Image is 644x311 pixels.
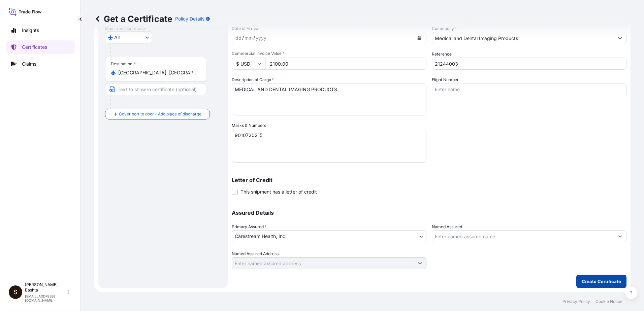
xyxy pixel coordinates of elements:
[111,61,136,67] div: Destination
[432,223,462,230] label: Named Assured
[175,15,204,22] p: Policy Details
[253,34,255,42] div: /
[22,27,39,34] p: Insights
[432,32,614,44] input: Type to search commodity
[255,34,267,42] div: year,
[6,40,75,54] a: Certificates
[562,299,590,304] a: Privacy Policy
[414,257,426,269] button: Show suggestions
[432,51,452,58] label: Reference
[6,57,75,71] a: Claims
[244,34,253,42] div: month,
[240,188,317,195] span: This shipment has a letter of credit
[432,58,626,70] input: Enter booking reference
[232,250,279,257] label: Named Assured Address
[235,34,242,42] div: day,
[232,257,414,269] input: Named Assured Address
[614,230,626,242] button: Show suggestions
[22,44,47,50] p: Certificates
[414,33,425,43] button: Calendar
[118,69,198,76] input: Destination
[242,34,244,42] div: /
[432,76,459,83] label: Flight Number
[119,111,201,117] span: Cover port to door - Add place of discharge
[232,223,266,230] span: Primary Assured
[6,24,75,37] a: Insights
[25,294,67,302] p: [EMAIL_ADDRESS][DOMAIN_NAME]
[94,13,172,24] p: Get a Certificate
[13,289,18,296] span: S
[235,233,287,240] span: Carestream Health, Inc.
[105,109,210,119] button: Cover port to door - Add place of discharge
[582,278,621,285] p: Create Certificate
[232,230,426,242] button: Carestream Health, Inc.
[614,32,626,44] button: Show suggestions
[432,83,626,95] input: Enter name
[576,275,626,288] button: Create Certificate
[232,210,626,215] p: Assured Details
[232,76,274,83] label: Description of Cargo
[232,51,426,56] span: Commercial Invoice Value
[232,177,626,183] p: Letter of Credit
[105,83,206,95] input: Text to appear on certificate
[265,58,426,70] input: Enter amount
[432,230,614,242] input: Assured Name
[22,61,36,67] p: Claims
[232,122,266,129] label: Marks & Numbers
[25,282,67,293] p: [PERSON_NAME] Bashta
[595,299,622,304] a: Cookie Notice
